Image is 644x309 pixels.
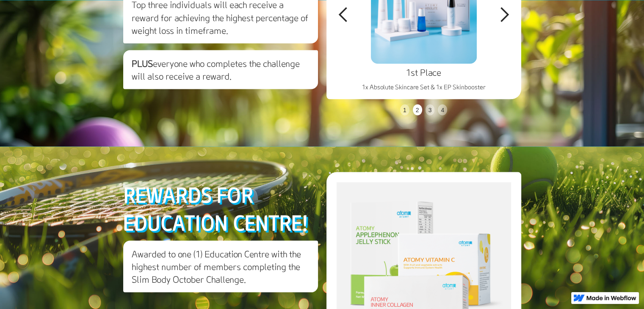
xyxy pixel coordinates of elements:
[132,57,153,69] strong: PLUS
[438,104,447,115] div: Show slide 4 of 4
[400,104,409,115] div: Show slide 1 of 4
[413,104,422,115] div: Show slide 2 of 4
[123,240,318,292] h3: Awarded to one (1) Education Centre with the highest number of members completing the Slim Body O...
[123,181,308,235] span: REWARds for Education Centre!
[426,104,435,115] div: Show slide 3 of 4
[123,50,318,89] h3: everyone who completes the challenge will also receive a reward.
[586,295,636,301] img: Made in Webflow
[333,66,514,78] h3: 1st Place
[333,83,514,91] p: 1x Absolute Skincare Set & 1x EP Skinbooster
